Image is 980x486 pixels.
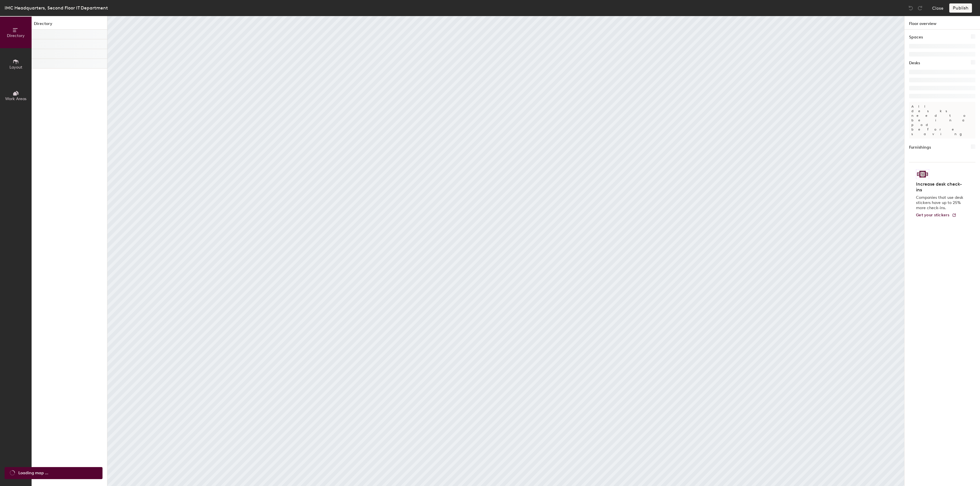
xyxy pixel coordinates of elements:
a: Get your stickers [916,213,956,218]
img: Undo [908,5,914,11]
img: Redo [917,5,923,11]
button: Close [932,3,944,13]
h1: Floor overview [904,16,980,30]
span: Loading map ... [18,470,48,476]
span: Get your stickers [916,213,950,217]
p: Companies that use desk stickers have up to 25% more check-ins. [916,195,965,211]
h1: Directory [32,21,107,30]
h4: Increase desk check-ins [916,181,965,193]
span: Work Areas [5,96,26,101]
h1: Furnishings [909,144,931,151]
span: Layout [9,65,22,70]
div: IMC Headquarters, Second Floor IT Department [5,4,108,11]
img: Sticker logo [916,169,929,179]
p: All desks need to be in a pod before saving [909,102,975,139]
h1: Desks [909,60,920,66]
h1: Spaces [909,34,923,40]
span: Directory [7,33,25,38]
